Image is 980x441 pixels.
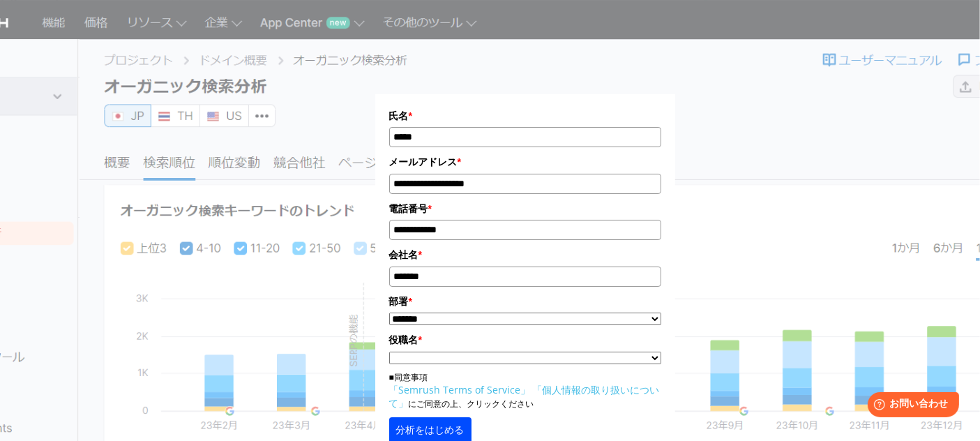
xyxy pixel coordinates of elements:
[389,108,661,124] label: 氏名
[856,387,965,426] iframe: Help widget launcher
[389,247,661,262] label: 会社名
[389,371,661,410] p: ■同意事項 にご同意の上、クリックください
[389,294,661,309] label: 部署
[389,201,661,216] label: 電話番号
[389,383,531,396] a: 「Semrush Terms of Service」
[389,332,661,347] label: 役職名
[389,383,660,410] a: 「個人情報の取り扱いについて」
[389,154,661,170] label: メールアドレス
